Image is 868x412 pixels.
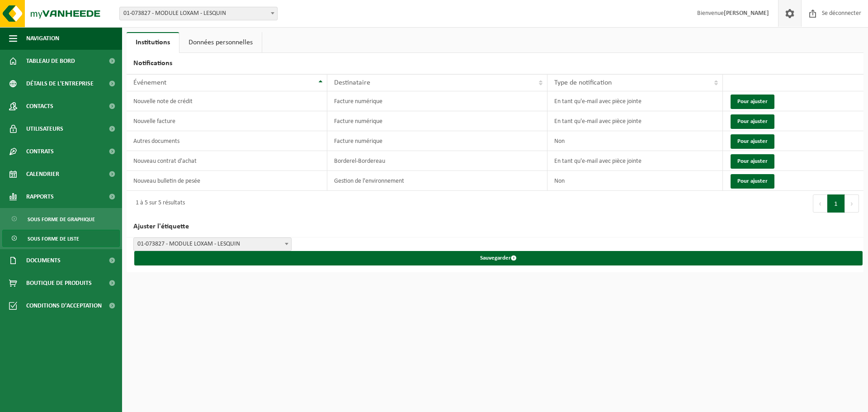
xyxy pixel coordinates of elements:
[26,58,75,65] font: Tableau de bord
[845,194,859,213] button: Suivant
[26,194,54,200] font: Rapports
[134,251,863,265] button: Sauvegarder
[119,7,278,20] span: 01-073827 - MODULE LOXAM - LESQUIN
[2,230,120,247] a: Sous forme de liste
[834,201,838,208] font: 1
[697,10,724,17] font: Bienvenue
[133,158,197,165] font: Nouveau contrat d'achat
[731,154,774,169] button: Pour ajuster
[28,237,79,242] font: Sous forme de liste
[827,194,845,213] button: 1
[554,158,642,165] font: En tant qu'e-mail avec pièce jointe
[26,35,59,42] font: Navigation
[554,138,565,145] font: Non
[137,241,240,247] font: 01-073827 - MODULE LOXAM - LESQUIN
[133,118,175,125] font: Nouvelle facture
[2,210,120,227] a: Sous forme de graphique
[724,10,769,17] font: [PERSON_NAME]
[334,138,382,145] font: Facture numérique
[28,217,95,223] font: Sous forme de graphique
[26,81,94,87] font: Détails de l'entreprise
[480,255,511,261] font: Sauvegarder
[731,114,774,129] button: Pour ajuster
[334,79,370,86] font: Destinataire
[26,126,63,133] font: Utilisateurs
[120,7,277,20] span: 01-073827 - MODULE LOXAM - LESQUIN
[554,79,612,86] font: Type de notification
[737,178,768,184] font: Pour ajuster
[133,79,166,86] font: Événement
[133,138,179,145] font: Autres documents
[136,39,170,46] font: Institutions
[554,178,565,185] font: Non
[334,118,382,125] font: Facture numérique
[189,39,253,46] font: Données personnelles
[26,171,59,178] font: Calendrier
[26,303,102,309] font: Conditions d'acceptation
[737,158,768,164] font: Pour ajuster
[134,238,291,251] span: 01-073827 - MODULE LOXAM - LESQUIN
[26,280,92,287] font: Boutique de produits
[737,99,768,104] font: Pour ajuster
[26,257,61,264] font: Documents
[133,60,172,67] font: Notifications
[26,148,54,155] font: Contrats
[133,237,292,251] span: 01-073827 - MODULE LOXAM - LESQUIN
[731,174,774,189] button: Pour ajuster
[731,95,774,109] button: Pour ajuster
[334,158,385,165] font: Borderel-Bordereau
[737,118,768,124] font: Pour ajuster
[136,199,185,206] font: 1 à 5 sur 5 résultats
[731,134,774,149] button: Pour ajuster
[133,223,189,230] font: Ajuster l'étiquette
[26,103,53,110] font: Contacts
[133,178,200,185] font: Nouveau bulletin de pesée
[334,178,404,185] font: Gestion de l'environnement
[813,194,827,213] button: Précédent
[334,98,382,105] font: Facture numérique
[554,118,642,125] font: En tant qu'e-mail avec pièce jointe
[123,10,226,17] font: 01-073827 - MODULE LOXAM - LESQUIN
[737,138,768,144] font: Pour ajuster
[822,10,861,17] font: Se déconnecter
[133,98,193,105] font: Nouvelle note de crédit
[554,98,642,105] font: En tant qu'e-mail avec pièce jointe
